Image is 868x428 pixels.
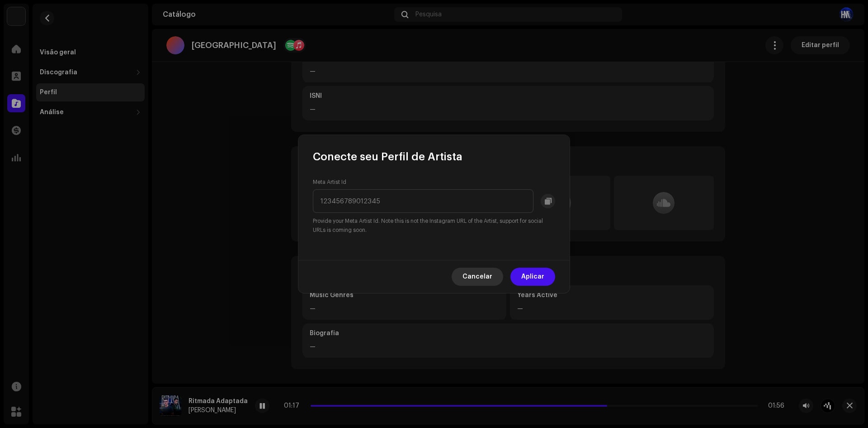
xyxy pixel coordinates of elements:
span: Aplicar [521,268,544,286]
button: Cancelar [452,268,503,286]
span: Cancelar [462,268,492,286]
span: Conecte seu Perfil de Artista [313,149,462,164]
small: Provide your Meta Artist Id. Note this is not the Instagram URL of the Artist, support for social... [313,216,555,235]
input: 123456789012345 [313,189,533,213]
button: Aplicar [510,268,555,286]
label: Meta Artist Id [313,178,346,186]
